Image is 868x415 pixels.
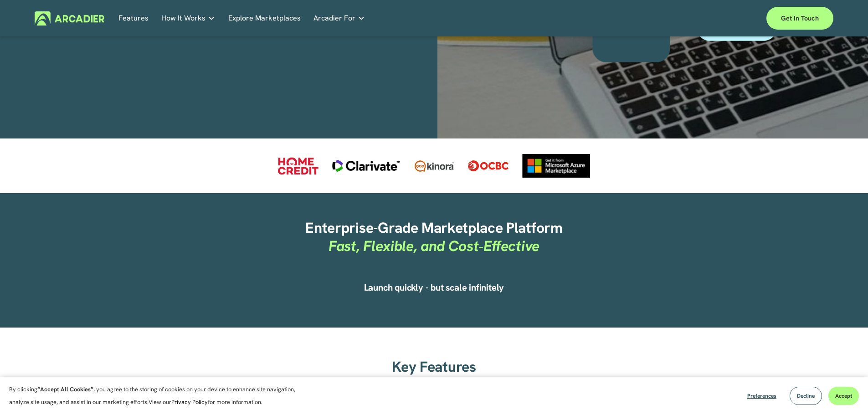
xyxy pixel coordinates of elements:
p: By clicking , you agree to the storing of cookies on your device to enhance site navigation, anal... [9,383,305,409]
img: Arcadier [35,11,104,26]
iframe: Chat Widget [822,371,868,415]
span: Decline [797,392,815,400]
span: Preferences [747,392,776,400]
strong: Enterprise-Grade Marketplace Platform [305,218,562,237]
strong: Key Features [392,357,476,376]
a: Get in touch [766,7,833,30]
strong: Launch quickly - but scale infinitely [364,282,504,293]
span: Arcadier For [313,12,355,25]
a: folder dropdown [161,11,215,26]
a: Features [118,11,149,26]
button: Preferences [740,387,783,405]
a: folder dropdown [313,11,365,26]
button: Decline [790,387,822,405]
em: Fast, Flexible, and Cost‑Effective [329,236,539,256]
span: How It Works [161,12,205,25]
strong: “Accept All Cookies” [37,385,93,393]
a: Privacy Policy [171,398,208,406]
a: Explore Marketplaces [228,11,301,26]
